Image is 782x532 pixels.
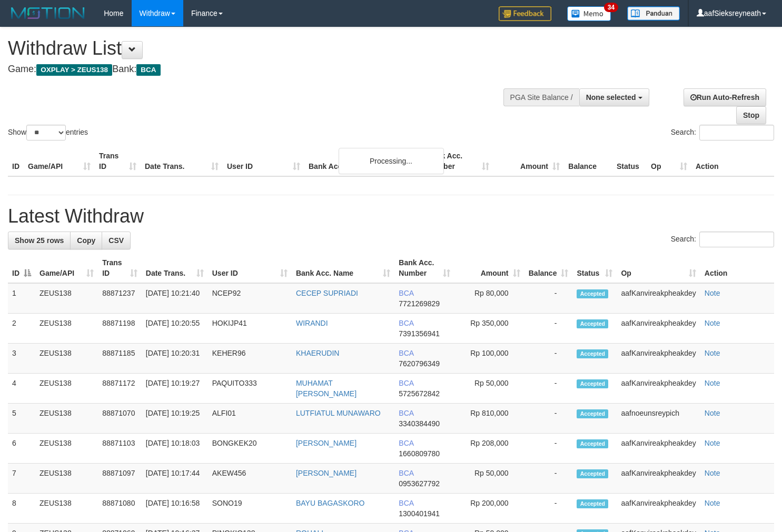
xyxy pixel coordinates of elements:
[454,434,524,464] td: Rp 208,000
[399,319,413,327] span: BCA
[102,232,131,249] a: CSV
[577,289,608,298] span: Accepted
[399,349,413,357] span: BCA
[98,283,142,314] td: 88871237
[454,464,524,494] td: Rp 50,000
[399,329,440,338] span: Copy 7391356941 to clipboard
[35,344,98,374] td: ZEUS138
[8,283,35,314] td: 1
[399,509,440,518] span: Copy 1300401941 to clipboard
[8,464,35,494] td: 7
[454,344,524,374] td: Rp 100,000
[8,232,71,249] a: Show 25 rows
[399,449,440,458] span: Copy 1660809780 to clipboard
[399,469,413,477] span: BCA
[567,6,611,21] img: Button%20Memo.svg
[705,439,720,447] a: Note
[524,344,573,374] td: -
[98,374,142,404] td: 88871172
[98,404,142,434] td: 88871070
[705,499,720,507] a: Note
[454,494,524,524] td: Rp 200,000
[26,125,66,140] select: Showentries
[223,146,304,176] th: User ID
[572,253,617,283] th: Status: activate to sort column ascending
[524,374,573,404] td: -
[699,232,774,247] input: Search:
[586,93,636,102] span: None selected
[8,206,774,227] h1: Latest Withdraw
[524,494,573,524] td: -
[399,379,413,387] span: BCA
[423,146,493,176] th: Bank Acc. Number
[705,289,720,297] a: Note
[493,146,564,176] th: Amount
[577,499,608,508] span: Accepted
[617,344,700,374] td: aafKanvireakpheakdey
[142,314,208,344] td: [DATE] 10:20:55
[296,349,339,357] a: KHAERUDIN
[399,419,440,428] span: Copy 3340384490 to clipboard
[8,253,35,283] th: ID: activate to sort column descending
[524,404,573,434] td: -
[699,125,774,140] input: Search:
[705,409,720,417] a: Note
[577,319,608,328] span: Accepted
[399,289,413,297] span: BCA
[503,88,579,106] div: PGA Site Balance /
[612,146,647,176] th: Status
[399,389,440,398] span: Copy 5725672842 to clipboard
[77,236,95,245] span: Copy
[705,469,720,477] a: Note
[95,146,141,176] th: Trans ID
[524,283,573,314] td: -
[15,236,64,245] span: Show 25 rows
[296,319,328,327] a: WIRANDI
[454,253,524,283] th: Amount: activate to sort column ascending
[627,6,680,21] img: panduan.png
[617,404,700,434] td: aafnoeunsreypich
[208,434,292,464] td: BONGKEK20
[8,146,24,176] th: ID
[142,344,208,374] td: [DATE] 10:20:31
[399,499,413,507] span: BCA
[577,349,608,358] span: Accepted
[304,146,423,176] th: Bank Acc. Name
[399,359,440,368] span: Copy 7620796349 to clipboard
[8,374,35,404] td: 4
[141,146,223,176] th: Date Trans.
[671,125,774,140] label: Search:
[394,253,454,283] th: Bank Acc. Number: activate to sort column ascending
[98,344,142,374] td: 88871185
[8,125,88,140] label: Show entries
[524,253,573,283] th: Balance: activate to sort column ascending
[617,464,700,494] td: aafKanvireakpheakdey
[296,379,357,398] a: MUHAMAT [PERSON_NAME]
[35,404,98,434] td: ZEUS138
[142,494,208,524] td: [DATE] 10:16:58
[399,409,413,417] span: BCA
[35,464,98,494] td: ZEUS138
[8,494,35,524] td: 8
[399,439,413,447] span: BCA
[24,146,95,176] th: Game/API
[399,479,440,488] span: Copy 0953627792 to clipboard
[35,283,98,314] td: ZEUS138
[454,404,524,434] td: Rp 810,000
[142,283,208,314] td: [DATE] 10:21:40
[142,434,208,464] td: [DATE] 10:18:03
[705,319,720,327] a: Note
[70,232,102,249] a: Copy
[142,404,208,434] td: [DATE] 10:19:25
[577,469,608,478] span: Accepted
[705,349,720,357] a: Note
[8,434,35,464] td: 6
[705,379,720,387] a: Note
[98,253,142,283] th: Trans ID: activate to sort column ascending
[684,88,766,106] a: Run Auto-Refresh
[208,283,292,314] td: NCEP92
[454,283,524,314] td: Rp 80,000
[617,253,700,283] th: Op: activate to sort column ascending
[35,434,98,464] td: ZEUS138
[8,344,35,374] td: 3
